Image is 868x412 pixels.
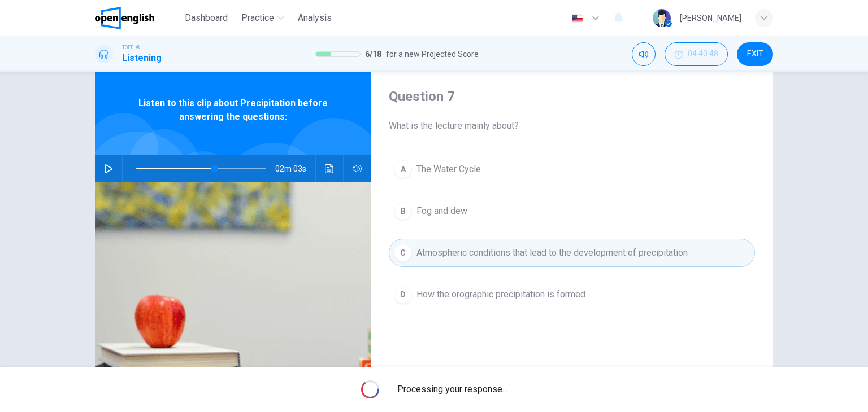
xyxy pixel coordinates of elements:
span: EXIT [747,50,763,59]
button: CAtmospheric conditions that lead to the development of precipitation [389,239,755,267]
div: D [394,286,412,304]
div: B [394,202,412,220]
button: Dashboard [180,8,232,28]
button: EXIT [737,42,773,66]
button: Analysis [293,8,336,28]
div: Mute [632,42,656,66]
button: Practice [237,8,289,28]
span: Dashboard [185,11,228,25]
button: BFog and dew [389,197,755,225]
div: A [394,160,412,178]
span: Processing your response... [397,383,507,396]
button: Click to see the audio transcription [320,155,338,182]
span: Analysis [298,11,332,25]
h1: Listening [122,51,162,65]
span: for a new Projected Score [386,47,479,61]
img: Profile picture [653,9,671,27]
img: en [570,14,584,23]
span: How the orographic precipitation is formed [416,288,585,301]
div: [PERSON_NAME] [680,11,741,25]
div: C [394,244,412,262]
span: 04:40:48 [688,50,718,59]
button: 04:40:48 [665,42,728,66]
span: Atmospheric conditions that lead to the development of precipitation [416,246,688,260]
span: 02m 03s [275,155,315,182]
span: 6 / 18 [365,47,381,61]
a: OpenEnglish logo [95,7,180,29]
h4: Question 7 [389,87,755,106]
div: Hide [665,42,728,66]
span: Practice [241,11,274,25]
button: DHow the orographic precipitation is formed [389,280,755,309]
span: TOEFL® [122,43,140,51]
button: AThe Water Cycle [389,155,755,183]
span: Fog and dew [416,204,467,218]
span: Listen to this clip about Precipitation before answering the questions: [132,97,334,124]
img: OpenEnglish logo [95,7,154,29]
span: The Water Cycle [416,163,481,176]
span: What is the lecture mainly about? [389,119,755,133]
